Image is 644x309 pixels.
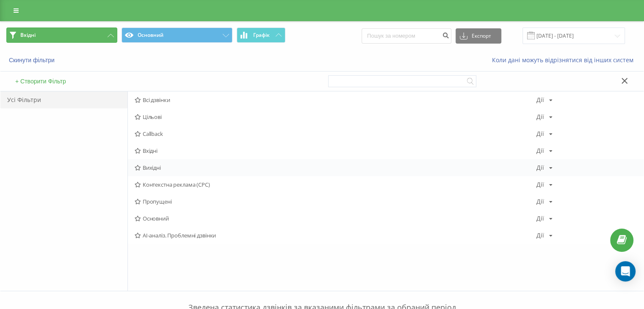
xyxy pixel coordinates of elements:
div: Дії [536,199,544,204]
button: Основний [122,28,232,43]
div: Дії [536,165,544,171]
input: Пошук за номером [362,28,451,44]
div: Дії [536,131,544,137]
span: Вихідні [135,165,536,171]
a: Коли дані можуть відрізнятися вiд інших систем [492,56,638,64]
div: Дії [536,148,544,154]
span: Вхідні [20,32,36,39]
div: Дії [536,97,544,103]
span: Пропущені [135,199,536,204]
div: Дії [536,182,544,188]
span: Всі дзвінки [135,97,536,103]
span: Основний [135,215,536,221]
button: Скинути фільтри [6,56,59,64]
div: Дії [536,232,544,238]
div: Open Intercom Messenger [615,261,636,281]
div: Дії [536,215,544,221]
button: Експорт [456,28,501,44]
button: Закрити [619,77,631,86]
button: Графік [237,28,285,43]
span: AI-аналіз. Проблемні дзвінки [135,232,536,238]
div: Усі Фільтри [0,91,127,108]
span: Цільові [135,114,536,120]
span: Callback [135,131,536,137]
span: Контекстна реклама (CPC) [135,182,536,188]
span: Графік [253,32,270,38]
button: Вхідні [6,28,117,43]
button: + Створити Фільтр [13,77,69,85]
span: Вхідні [135,148,536,154]
div: Дії [536,114,544,120]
